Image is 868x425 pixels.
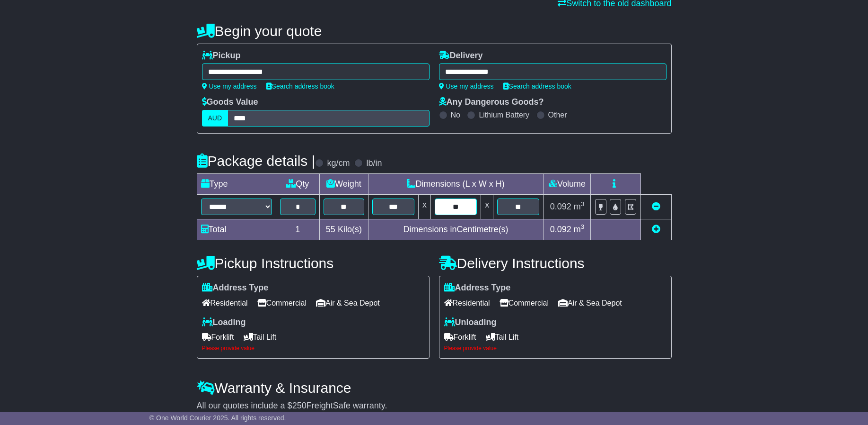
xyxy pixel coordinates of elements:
td: x [481,195,493,219]
a: Search address book [503,82,571,90]
span: Air & Sea Depot [558,296,622,310]
label: Other [548,110,567,119]
span: Tail Lift [244,330,277,344]
h4: Delivery Instructions [439,255,672,271]
label: Address Type [202,283,269,293]
span: Commercial [257,296,307,310]
td: Dimensions in Centimetre(s) [368,219,544,240]
span: © One World Courier 2025. All rights reserved. [149,414,286,422]
label: lb/in [366,158,382,169]
div: Please provide value [444,345,666,352]
td: Type [197,174,276,195]
td: Volume [544,174,591,195]
h4: Begin your quote [197,23,672,39]
div: Please provide value [202,345,424,352]
span: 0.092 [550,225,571,234]
div: All our quotes include a $ FreightSafe warranty. [197,401,672,411]
a: Remove this item [652,202,660,211]
span: Forklift [202,330,234,344]
td: Total [197,219,276,240]
span: Tail Lift [486,330,519,344]
label: Pickup [202,51,241,61]
label: kg/cm [327,158,350,169]
span: 0.092 [550,202,571,211]
sup: 3 [581,223,585,230]
span: Residential [202,296,248,310]
span: 250 [292,401,307,410]
label: No [451,110,460,119]
span: m [574,202,585,211]
h4: Warranty & Insurance [197,380,672,396]
sup: 3 [581,200,585,208]
span: Forklift [444,330,476,344]
label: Address Type [444,283,511,293]
td: x [418,195,430,219]
span: m [574,225,585,234]
a: Use my address [202,82,257,90]
a: Add new item [652,225,660,234]
span: Air & Sea Depot [316,296,380,310]
label: Unloading [444,317,497,328]
label: Loading [202,317,246,328]
span: Residential [444,296,490,310]
label: Any Dangerous Goods? [439,97,544,108]
label: Delivery [439,51,483,61]
label: AUD [202,110,228,127]
a: Search address book [266,82,334,90]
a: Use my address [439,82,494,90]
label: Goods Value [202,97,258,108]
h4: Pickup Instructions [197,255,430,271]
td: Weight [320,174,368,195]
span: 55 [326,225,335,234]
label: Lithium Battery [479,110,529,119]
td: Kilo(s) [320,219,368,240]
td: Qty [276,174,320,195]
span: Commercial [500,296,549,310]
td: Dimensions (L x W x H) [368,174,544,195]
td: 1 [276,219,320,240]
h4: Package details | [197,153,316,169]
